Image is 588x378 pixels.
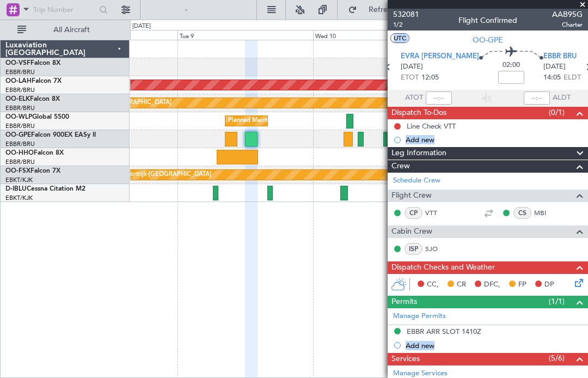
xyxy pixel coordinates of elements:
[5,158,35,166] a: EBBR/BRU
[390,33,409,43] button: UTC
[457,279,466,290] span: CR
[12,21,118,39] button: All Aircraft
[5,150,64,156] a: OO-HHOFalcon 8X
[401,51,479,62] span: EVRA [PERSON_NAME]
[421,72,439,83] span: 12:05
[393,311,446,322] a: Manage Permits
[177,30,313,40] div: Tue 9
[5,194,33,202] a: EBKT/KJK
[484,279,500,290] span: DFC,
[28,26,115,34] span: All Aircraft
[401,62,423,72] span: [DATE]
[5,96,30,102] span: OO-ELK
[552,20,583,29] span: Charter
[5,60,60,66] a: OO-VSFFalcon 8X
[425,208,450,218] a: VTT
[391,160,410,173] span: Crew
[543,72,561,83] span: 14:05
[5,78,62,84] a: OO-LAHFalcon 7X
[5,96,60,102] a: OO-ELKFalcon 8X
[391,147,446,160] span: Leg Information
[405,207,422,219] div: CP
[359,6,405,14] span: Refresh
[5,104,35,112] a: EBBR/BRU
[5,86,35,94] a: EBBR/BRU
[549,296,565,307] span: (1/1)
[549,107,565,118] span: (0/1)
[5,60,30,66] span: OO-VSF
[405,93,423,103] span: ATOT
[343,1,408,19] button: Refresh
[5,132,31,138] span: OO-GPE
[5,168,60,174] a: OO-FSXFalcon 7X
[33,2,96,18] input: Trip Number
[313,30,449,40] div: Wed 10
[391,261,495,274] span: Dispatch Checks and Weather
[553,93,571,103] span: ALDT
[549,352,565,364] span: (5/6)
[534,208,559,218] a: MBI
[458,15,517,26] div: Flight Confirmed
[132,22,151,31] div: [DATE]
[393,9,419,20] span: 532081
[407,327,481,336] div: EBBR ARR SLOT 1410Z
[5,140,35,148] a: EBBR/BRU
[5,122,35,130] a: EBBR/BRU
[5,168,30,174] span: OO-FSX
[563,72,581,83] span: ELDT
[518,279,526,290] span: FP
[426,92,452,105] input: --:--
[425,244,450,254] a: SJO
[405,243,422,255] div: ISP
[503,60,520,71] span: 02:00
[513,207,531,219] div: CS
[543,51,577,62] span: EBBR BRU
[5,114,32,120] span: OO-WLP
[406,135,583,144] div: Add new
[401,72,419,83] span: ETOT
[391,107,446,119] span: Dispatch To-Dos
[5,78,32,84] span: OO-LAH
[543,62,566,72] span: [DATE]
[5,186,85,192] a: D-IBLUCessna Citation M2
[544,279,554,290] span: DP
[393,20,419,29] span: 1/2
[406,341,583,350] div: Add new
[5,132,96,138] a: OO-GPEFalcon 900EX EASy II
[393,175,440,186] a: Schedule Crew
[5,114,69,120] a: OO-WLPGlobal 5500
[473,34,503,46] span: OO-GPE
[228,113,307,129] div: Planned Maint Milan (Linate)
[391,296,417,308] span: Permits
[5,176,33,184] a: EBKT/KJK
[84,167,211,183] div: Planned Maint Kortrijk-[GEOGRAPHIC_DATA]
[5,186,27,192] span: D-IBLU
[407,121,456,131] div: Line Check VTT
[391,225,432,238] span: Cabin Crew
[391,353,420,365] span: Services
[391,190,432,202] span: Flight Crew
[5,150,34,156] span: OO-HHO
[552,9,583,20] span: AAB95G
[427,279,439,290] span: CC,
[5,68,35,76] a: EBBR/BRU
